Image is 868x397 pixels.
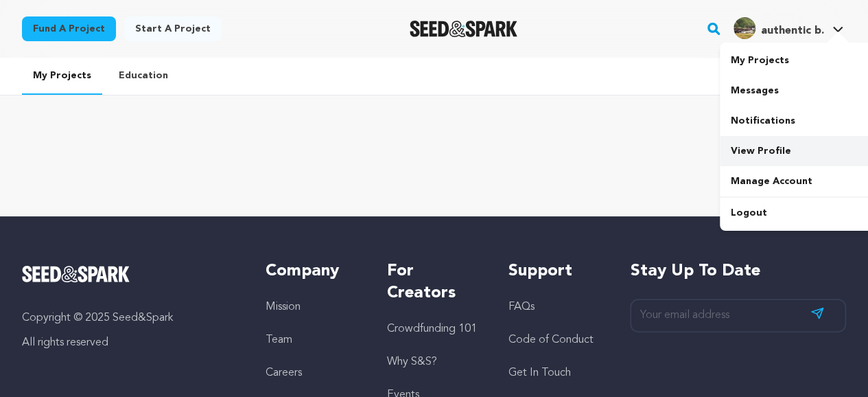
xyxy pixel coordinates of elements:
[387,356,437,367] a: Why S&S?
[734,17,824,39] div: authentic b.'s Profile
[731,14,846,43] span: authentic b.'s Profile
[410,21,517,37] a: Seed&Spark Homepage
[266,334,292,345] a: Team
[266,260,360,282] h5: Company
[508,260,602,282] h5: Support
[124,16,222,41] a: Start a project
[22,58,102,95] a: My Projects
[266,302,301,313] a: Mission
[734,17,755,39] img: 7e6edad8c360de81.webp
[22,334,238,351] p: All rights reserved
[761,25,824,36] span: authentic b.
[22,266,130,282] img: Seed&Spark Logo
[731,14,846,39] a: authentic b.'s Profile
[387,324,477,334] a: Crowdfunding 101
[266,367,302,378] a: Careers
[22,310,238,326] p: Copyright © 2025 Seed&Spark
[22,266,238,282] a: Seed&Spark Homepage
[508,302,535,313] a: FAQs
[630,260,846,282] h5: Stay up to date
[22,16,116,41] a: Fund a project
[508,334,594,345] a: Code of Conduct
[508,367,571,378] a: Get In Touch
[387,260,481,304] h5: For Creators
[630,299,846,332] input: Your email address
[410,21,517,37] img: Seed&Spark Logo Dark Mode
[108,58,179,93] a: Education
